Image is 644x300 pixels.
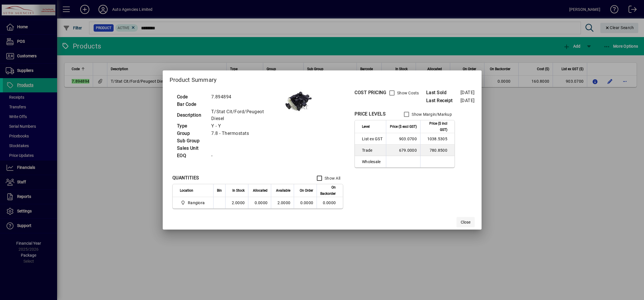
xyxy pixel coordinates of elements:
[386,133,420,145] td: 903.0700
[390,123,417,130] span: Price ($ excl GST)
[174,145,208,152] td: Sales Unit
[276,187,290,194] span: Available
[323,175,340,181] label: Show All
[420,133,454,145] td: 1038.5305
[208,108,284,122] td: T/Stat Cit/Ford/Peugeot Diesel
[284,87,312,116] img: contain
[362,159,383,165] span: Wholesale
[396,90,419,96] label: Show Costs
[172,175,199,181] div: QUANTITIES
[208,93,284,101] td: 7.894894
[180,187,193,194] span: Location
[174,108,208,122] td: Description
[174,101,208,108] td: Bar Code
[355,89,386,96] div: COST PRICING
[271,197,294,208] td: 2.0000
[180,199,207,206] span: Rangiora
[460,98,475,103] span: [DATE]
[253,187,267,194] span: Allocated
[225,197,248,208] td: 2.0000
[355,111,386,117] div: PRICE LEVELS
[174,137,208,145] td: Sub Group
[208,130,284,137] td: 7.8 - Thermostats
[174,122,208,130] td: Type
[208,152,284,159] td: -
[317,197,343,208] td: 0.0000
[420,145,454,156] td: 780.8500
[163,70,482,87] h2: Product Summary
[300,187,313,194] span: On Order
[217,187,222,194] span: Bin
[362,136,383,142] span: List ex GST
[174,152,208,159] td: EOQ
[174,130,208,137] td: Group
[248,197,271,208] td: 0.0000
[426,89,460,96] span: Last Sold
[410,112,452,117] label: Show Margin/Markup
[208,122,284,130] td: Y - Y
[386,145,420,156] td: 679.0000
[424,120,447,133] span: Price ($ incl GST)
[320,184,336,197] span: On Backorder
[456,217,475,227] button: Close
[362,123,370,130] span: Level
[461,219,470,225] span: Close
[174,93,208,101] td: Code
[362,147,383,153] span: Trade
[460,90,475,95] span: [DATE]
[300,200,313,205] span: 0.0000
[426,97,460,104] span: Last Receipt
[188,200,205,206] span: Rangiora
[232,187,245,194] span: In Stock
